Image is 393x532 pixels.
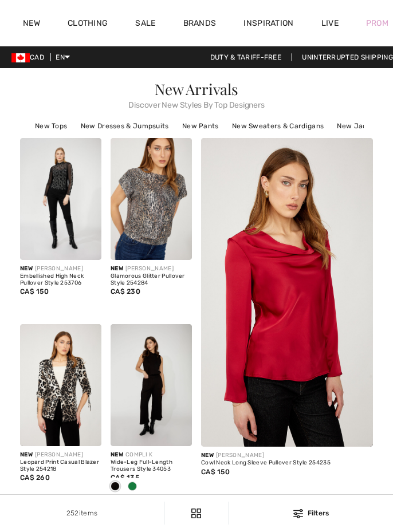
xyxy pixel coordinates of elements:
span: Discover New Styles By Top Designers [29,97,364,109]
img: Embellished High Neck Pullover Style 253706. Black/Silver [20,138,101,260]
div: Cowl Neck Long Sleeve Pullover Style 254235 [201,460,373,467]
img: Canadian Dollar [11,53,30,62]
span: CA$ 135 [111,474,139,482]
a: Cowl Neck Long Sleeve Pullover Style 254235. Wine [201,138,373,396]
span: New Arrivals [155,79,238,99]
div: [PERSON_NAME] [20,265,101,273]
a: Clothing [68,18,108,30]
div: COMPLI K [111,451,192,459]
div: Embellished High Neck Pullover Style 253706 [20,273,101,286]
span: New [20,451,33,458]
div: [PERSON_NAME] [201,451,373,460]
span: CAD [11,53,49,61]
div: Forest [124,478,141,496]
span: New [20,265,33,272]
span: New [201,452,214,459]
img: Cowl Neck Long Sleeve Pullover Style 254235. Wine [184,138,390,447]
a: New Dresses & Jumpsuits [75,119,175,133]
span: New [111,265,123,272]
div: Glamorous Glitter Pullover Style 254284 [111,273,192,286]
a: New Pants [176,119,225,133]
a: Brands [183,18,217,30]
img: Glamorous Glitter Pullover Style 254284. Black/Beige [111,138,192,260]
span: New [111,451,123,458]
a: Live [321,17,339,29]
div: Leopard Print Casual Blazer Style 254218 [20,459,101,472]
img: Filters [293,509,303,518]
div: [PERSON_NAME] [111,265,192,273]
img: Wide-Leg Full-Length Trousers Style 34053. Black [111,324,192,446]
span: CA$ 150 [201,468,230,476]
a: New [23,18,40,30]
div: [PERSON_NAME] [20,451,101,459]
span: Inspiration [243,18,293,30]
a: Prom [366,17,388,29]
div: Black [107,478,124,496]
a: New Sweaters & Cardigans [226,119,329,133]
a: Sale [135,18,155,30]
img: Leopard Print Casual Blazer Style 254218. Beige/Black [20,324,101,446]
span: CA$ 230 [111,287,140,295]
div: Wide-Leg Full-Length Trousers Style 34053 [111,459,192,472]
span: 252 [66,509,79,517]
div: Filters [236,508,386,518]
a: New Tops [29,119,73,133]
span: CA$ 150 [20,287,49,295]
img: Filters [191,509,201,518]
span: CA$ 260 [20,474,50,482]
span: EN [56,53,70,61]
